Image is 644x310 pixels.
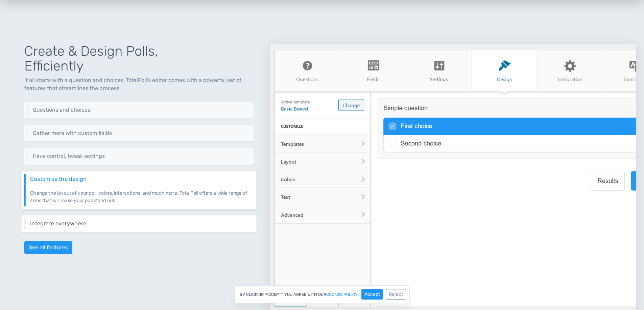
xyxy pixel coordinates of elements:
div: By clicking "Accept", you agree with our . [234,285,410,303]
p: Change the layout of your poll, colors, interactions, and much more. TotalPoll offers a wide rang... [30,186,251,204]
h6: Gather more with custom fields [33,130,248,136]
h6: Questions and choices [33,107,248,113]
a: cookies policy [326,292,358,297]
h1: Create & Design Polls, Efficiently [24,44,254,74]
button: Reject [386,289,406,300]
h6: Have control, tweak settings [33,153,248,159]
button: Accept [361,289,383,300]
p: It all starts with a question and choices. TotalPoll's editor comes with a powerful set of featur... [24,76,254,92]
h6: Integrate everywhere [30,220,251,226]
h6: Customize the design [30,176,251,182]
a: See all features [24,241,72,254]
